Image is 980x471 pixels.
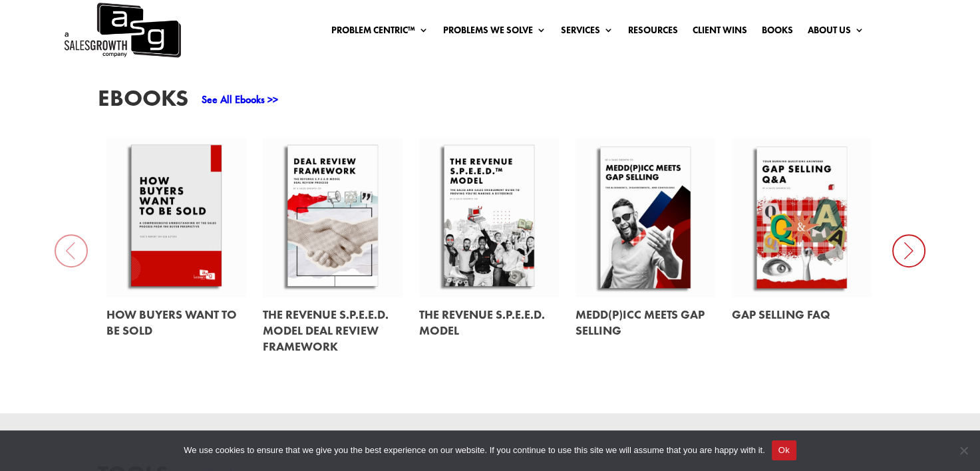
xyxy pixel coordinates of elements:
[772,440,796,460] button: Ok
[98,86,188,116] h3: EBooks
[443,25,546,40] a: Problems We Solve
[808,25,864,40] a: About Us
[628,25,678,40] a: Resources
[561,25,613,40] a: Services
[762,25,793,40] a: Books
[202,92,278,106] a: See All Ebooks >>
[184,444,764,457] span: We use cookies to ensure that we give you the best experience on our website. If you continue to ...
[331,25,428,40] a: Problem Centric™
[957,444,970,457] span: No
[693,25,747,40] a: Client Wins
